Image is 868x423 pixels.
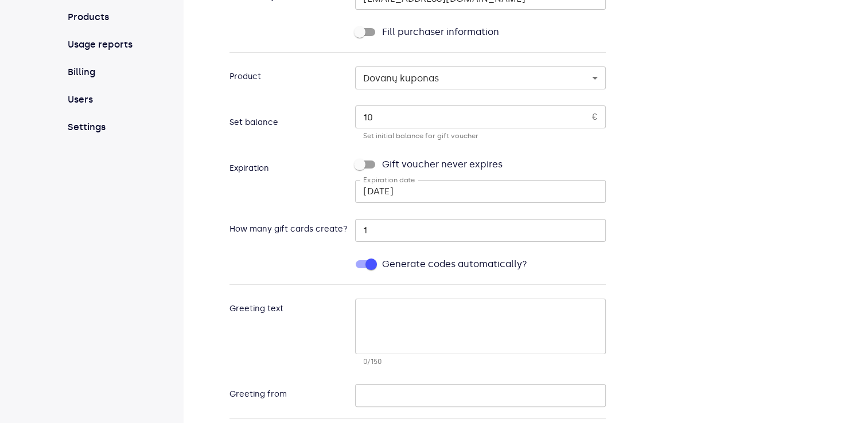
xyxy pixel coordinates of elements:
a: Products [65,10,142,24]
span: Gift voucher never expires [382,158,503,171]
a: Usage reports [65,38,142,52]
label: How many gift cards create? [229,224,348,235]
span: Fill purchaser information [382,25,499,39]
label: Greeting from [229,389,287,400]
label: Expiration [229,154,269,174]
label: Set balance [229,117,278,128]
div: Dovanų kuponas [355,66,606,89]
p: Set initial balance for gift voucher [363,131,598,142]
label: Greeting text [229,294,283,315]
a: Settings [65,120,142,134]
span: Generate codes automatically? [382,257,527,271]
p: 0/150 [363,357,598,368]
label: Product [229,71,261,83]
p: € [592,110,598,124]
a: Billing [65,65,142,79]
a: Users [65,93,142,107]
